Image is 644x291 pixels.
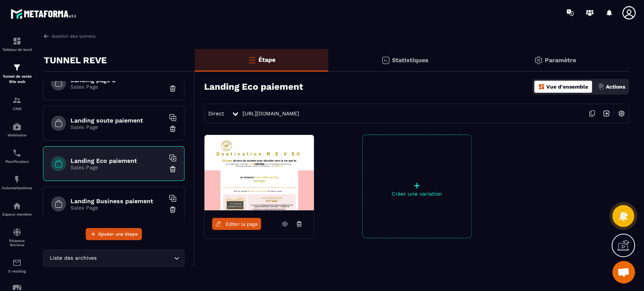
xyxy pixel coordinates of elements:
[2,269,32,273] p: E-mailing
[2,159,32,164] p: Planificateur
[538,83,545,90] img: dashboard-orange.40269519.svg
[2,196,32,222] a: automationsautomationsEspace membre
[2,186,32,190] p: Automatisations
[614,106,629,121] img: setting-w.858f3a88.svg
[12,96,22,105] img: formation
[2,116,32,143] a: automationsautomationsWebinaire
[12,201,22,210] img: automations
[392,57,429,64] p: Statistiques
[12,228,22,237] img: social-network
[98,254,172,262] input: Search for option
[2,253,32,279] a: emailemailE-mailing
[2,239,32,247] p: Réseaux Sociaux
[204,135,314,210] img: image
[2,222,32,253] a: social-networksocial-networkRéseaux Sociaux
[169,206,177,213] img: trash
[2,143,32,169] a: schedulerschedulerPlanificateur
[71,84,165,90] p: Sales Page
[247,55,257,64] img: bars-o.4a397970.svg
[2,133,32,137] p: Webinaire
[12,149,22,158] img: scheduler
[363,191,471,197] p: Créer une variation
[169,125,177,133] img: trash
[43,33,50,40] img: arrow
[381,56,390,65] img: stats.20deebd0.svg
[546,84,588,90] p: Vue d'ensemble
[44,53,107,68] p: TUNNEL REVE
[12,258,22,267] img: email
[169,85,177,92] img: trash
[2,47,32,52] p: Tableau de bord
[2,169,32,196] a: automationsautomationsAutomatisations
[43,33,95,40] a: Gestion des tunnels
[71,198,165,205] h6: Landing Business paiement
[2,31,32,57] a: formationformationTableau de bord
[98,230,138,238] span: Ajouter une étape
[2,212,32,216] p: Espace membre
[43,250,184,267] div: Search for option
[258,56,275,63] p: Étape
[204,81,303,92] h3: Landing Eco paiement
[363,180,471,191] p: +
[71,205,165,211] p: Sales Page
[2,90,32,116] a: formationformationCRM
[545,57,576,64] p: Paramètre
[599,106,613,121] img: arrow-next.bcc2205e.svg
[71,157,165,164] h6: Landing Eco paiement
[598,83,604,90] img: actions.d6e523a2.png
[212,218,261,230] a: Éditer la page
[71,117,165,124] h6: Landing soute paiement
[612,261,635,283] div: Ouvrir le chat
[2,57,32,90] a: formationformationTunnel de vente Site web
[12,63,22,72] img: formation
[48,254,98,262] span: Liste des archives
[226,221,258,227] span: Éditer la page
[2,74,32,84] p: Tunnel de vente Site web
[243,110,299,116] a: [URL][DOMAIN_NAME]
[208,110,224,116] span: Direct
[12,175,22,184] img: automations
[12,37,22,46] img: formation
[606,84,625,90] p: Actions
[71,164,165,170] p: Sales Page
[169,165,177,173] img: trash
[2,107,32,111] p: CRM
[12,122,22,131] img: automations
[71,124,165,130] p: Sales Page
[86,228,142,240] button: Ajouter une étape
[11,7,78,21] img: logo
[534,56,543,65] img: setting-gr.5f69749f.svg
